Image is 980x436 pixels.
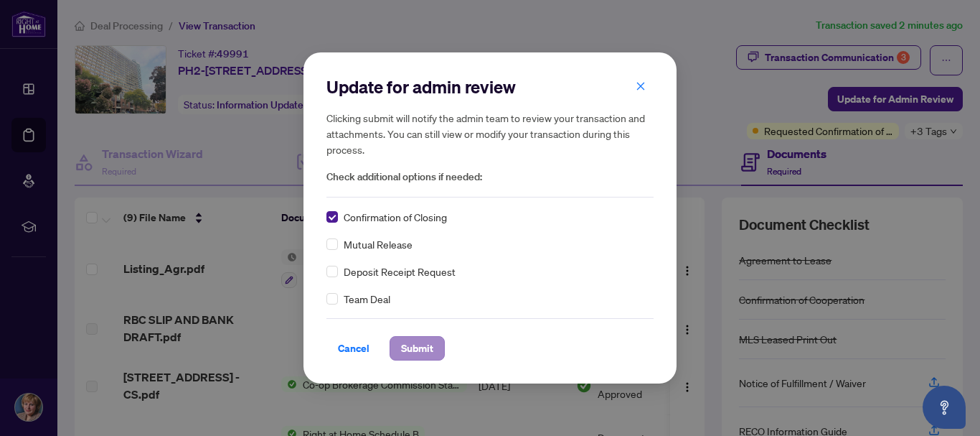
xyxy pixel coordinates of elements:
span: Team Deal [344,291,390,307]
span: Cancel [338,337,369,360]
span: Submit [401,337,433,360]
span: Check additional options if needed: [326,169,654,185]
span: Deposit Receipt Request [344,264,456,279]
button: Open asap [923,386,966,429]
button: Submit [390,336,445,361]
h5: Clicking submit will notify the admin team to review your transaction and attachments. You can st... [326,110,654,157]
span: Confirmation of Closing [344,209,447,225]
button: Cancel [326,336,381,361]
h2: Update for admin review [326,75,654,98]
span: close [636,81,646,91]
span: Mutual Release [344,236,413,252]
